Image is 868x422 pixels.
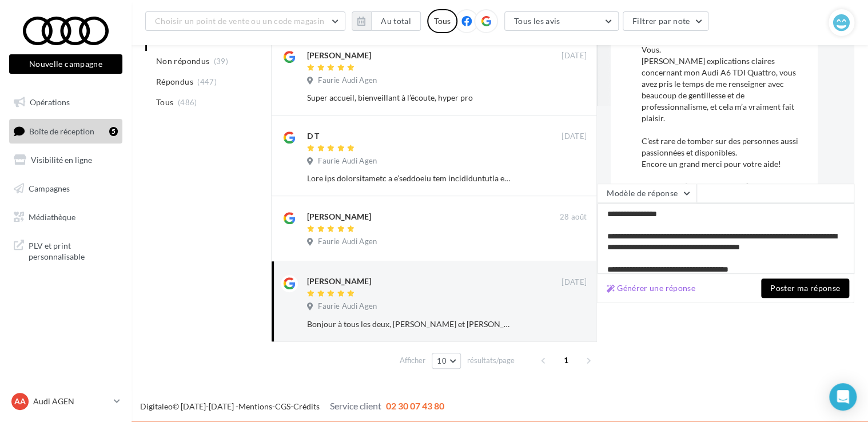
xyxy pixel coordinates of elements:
[467,355,515,366] span: résultats/page
[140,401,444,411] span: © [DATE]-[DATE] - - -
[214,57,228,66] span: (39)
[560,212,587,222] span: 28 août
[437,356,447,365] span: 10
[352,11,421,31] button: Au total
[307,211,371,222] div: [PERSON_NAME]
[155,16,324,26] span: Choisir un point de vente ou un code magasin
[623,11,709,31] button: Filtrer par note
[318,156,377,166] span: Faurie Audi Agen
[197,77,217,86] span: (447)
[9,391,122,412] a: AA Audi AGEN
[504,11,619,31] button: Tous les avis
[238,401,272,411] a: Mentions
[9,54,122,74] button: Nouvelle campagne
[307,130,319,142] div: D T
[330,400,381,411] span: Service client
[318,75,377,86] span: Faurie Audi Agen
[307,92,512,103] div: Super accueil, bienveillant à l’écoute, hyper pro
[145,11,345,31] button: Choisir un point de vente ou un code magasin
[31,155,92,165] span: Visibilité en ligne
[7,205,125,229] a: Médiathèque
[386,400,444,411] span: 02 30 07 43 80
[275,401,290,411] a: CGS
[761,278,849,298] button: Poster ma réponse
[156,97,173,108] span: Tous
[562,51,587,61] span: [DATE]
[307,276,371,287] div: [PERSON_NAME]
[562,132,587,142] span: [DATE]
[307,50,371,61] div: [PERSON_NAME]
[29,238,118,262] span: PLV et print personnalisable
[318,301,377,312] span: Faurie Audi Agen
[30,97,70,107] span: Opérations
[29,212,75,221] span: Médiathèque
[400,355,425,366] span: Afficher
[7,90,125,114] a: Opérations
[432,353,461,369] button: 10
[178,98,197,107] span: (486)
[156,76,193,87] span: Répondus
[29,184,70,193] span: Campagnes
[29,126,94,136] span: Boîte de réception
[33,396,109,407] p: Audi AGEN
[7,119,125,144] a: Boîte de réception5
[318,237,377,247] span: Faurie Audi Agen
[307,319,512,330] div: Bonjour à tous les deux, [PERSON_NAME] et [PERSON_NAME] Je voulais simplement vous remercier pour...
[156,55,209,67] span: Non répondus
[293,401,320,411] a: Crédits
[602,281,700,295] button: Générer une réponse
[307,173,512,184] div: Lore ips dolorsitametc a e’seddoeiu tem incididuntutla et Dolore MAGN Aliq ! E’ad mi ve quisnos e...
[109,127,118,136] div: 5
[829,383,857,411] div: Open Intercom Messenger
[562,277,587,288] span: [DATE]
[514,16,560,26] span: Tous les avis
[7,177,125,201] a: Campagnes
[7,233,125,267] a: PLV et print personnalisable
[14,396,26,407] span: AA
[597,184,696,203] button: Modèle de réponse
[140,401,173,411] a: Digitaleo
[557,351,575,369] span: 1
[7,148,125,172] a: Visibilité en ligne
[427,9,457,33] div: Tous
[371,11,421,31] button: Au total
